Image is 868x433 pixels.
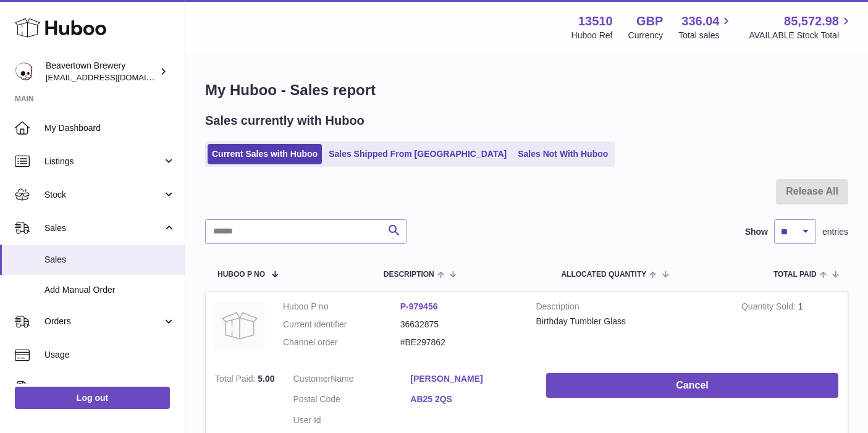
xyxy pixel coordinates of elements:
div: Beavertown Brewery [46,60,157,83]
span: Listings [44,156,162,167]
span: Sales [44,254,175,266]
strong: Description [536,301,723,316]
span: Orders [44,316,162,327]
span: My Dashboard [44,122,175,134]
dd: #BE297862 [400,337,518,348]
dt: Name [293,373,411,388]
dt: Current identifier [283,319,400,330]
span: entries [822,226,848,238]
div: Huboo Ref [571,30,613,41]
span: Sales [44,222,162,234]
td: 1 [732,292,848,364]
dt: Postal Code [293,393,411,408]
span: Customer [293,374,331,384]
span: 336.04 [681,13,719,30]
span: Total paid [773,271,817,279]
a: Sales Not With Huboo [513,144,612,164]
button: Cancel [546,373,838,398]
span: Total sales [678,30,733,41]
span: Stock [44,189,162,201]
span: Invoicing and Payments [44,382,162,394]
img: aoife@beavertownbrewery.co.uk [15,62,33,81]
span: [EMAIL_ADDRESS][DOMAIN_NAME] [46,72,182,82]
dt: Huboo P no [283,301,400,313]
span: 5.00 [258,374,274,384]
dt: Channel order [283,337,400,348]
span: Add Manual Order [44,284,175,296]
dd: 36632875 [400,319,518,330]
h1: My Huboo - Sales report [205,80,848,100]
span: AVAILABLE Stock Total [749,30,853,41]
a: 85,572.98 AVAILABLE Stock Total [749,13,853,41]
span: Usage [44,349,175,361]
span: ALLOCATED Quantity [561,271,646,279]
a: [PERSON_NAME] [410,373,528,385]
span: Huboo P no [217,271,265,279]
span: Description [384,271,434,279]
strong: Total Paid [215,374,258,387]
label: Show [745,226,768,238]
a: Sales Shipped From [GEOGRAPHIC_DATA] [324,144,511,164]
dt: User Id [293,414,411,426]
h2: Sales currently with Huboo [205,112,364,129]
strong: Quantity Sold [741,301,798,314]
strong: 13510 [578,13,613,30]
span: 85,572.98 [784,13,839,30]
a: AB25 2QS [410,393,528,405]
a: Log out [15,387,170,409]
a: Current Sales with Huboo [208,144,322,164]
img: no-photo.jpg [215,301,264,350]
div: Birthday Tumbler Glass [536,316,723,327]
strong: GBP [636,13,663,30]
div: Currency [628,30,664,41]
a: 336.04 Total sales [678,13,733,41]
a: P-979456 [400,301,438,311]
